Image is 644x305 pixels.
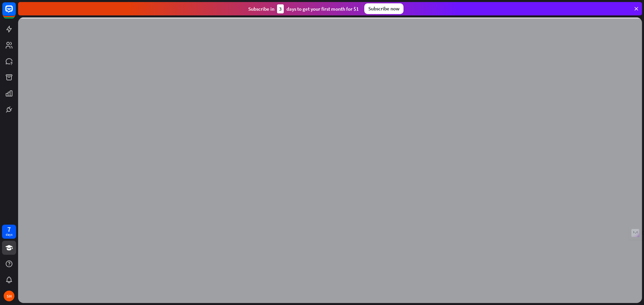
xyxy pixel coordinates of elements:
[7,226,11,232] div: 7
[248,4,359,13] div: Subscribe in days to get your first month for $1
[4,291,14,301] div: SH
[2,225,16,239] a: 7 days
[364,3,404,14] div: Subscribe now
[277,4,284,13] div: 3
[6,232,12,237] div: days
